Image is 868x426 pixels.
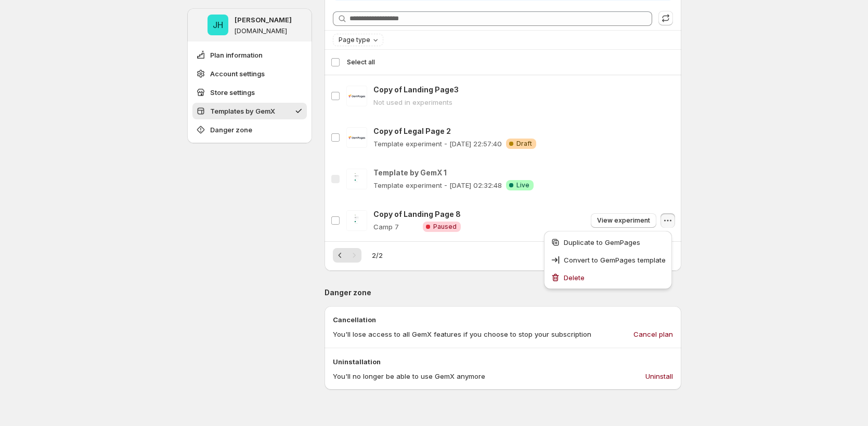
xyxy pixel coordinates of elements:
span: Cancel plan [633,329,673,339]
span: Account settings [210,68,265,79]
nav: Pagination [333,248,361,263]
text: JH [213,20,223,30]
p: Cancellation [333,314,673,325]
p: [DOMAIN_NAME] [235,27,287,35]
p: Uninstallation [333,356,673,367]
button: Store settings [192,84,307,101]
button: Plan information [192,47,307,63]
p: Danger zone [325,287,681,298]
span: Templates by GemX [210,106,275,116]
button: Previous [333,248,347,263]
span: Jena Hoang [208,15,228,35]
span: Select all [347,58,375,66]
p: Template experiment - [DATE] 02:32:48 [373,180,502,190]
p: Camp 7 [373,222,399,232]
span: Convert to GemPages template [564,256,666,264]
p: Copy of Landing Page3 [373,85,459,95]
span: 2 / 2 [372,250,383,260]
button: Templates by GemX [192,103,307,119]
span: Store settings [210,87,255,98]
span: Page type [339,36,370,44]
button: Uninstall [639,368,679,384]
img: Template by GemX 1 [346,169,367,189]
button: Danger zone [192,121,307,138]
span: Draft [516,140,532,148]
p: Copy of Landing Page 8 [373,209,461,219]
p: You'll lose access to all GemX features if you choose to stop your subscription [333,329,591,339]
img: Copy of Landing Page3 [346,86,367,106]
button: Page type [333,34,383,46]
p: You'll no longer be able to use GemX anymore [333,371,485,381]
span: Danger zone [210,125,252,135]
img: Copy of Legal Page 2 [346,127,367,148]
button: Account settings [192,65,307,82]
span: Delete [564,273,585,282]
p: Not used in experiments [373,97,459,107]
p: Template experiment - [DATE] 22:57:40 [373,139,502,149]
p: Copy of Legal Page 2 [373,126,536,136]
button: Cancel plan [627,326,679,342]
span: Uninstall [645,371,673,381]
span: View experiment [597,216,650,225]
p: Template by GemX 1 [373,168,534,178]
button: View experiment [591,213,656,228]
p: [PERSON_NAME] [235,15,292,25]
span: Paused [433,223,457,231]
span: Plan information [210,50,263,60]
img: Copy of Landing Page 8 [346,210,367,231]
span: Live [516,181,529,189]
span: Duplicate to GemPages [564,238,640,246]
